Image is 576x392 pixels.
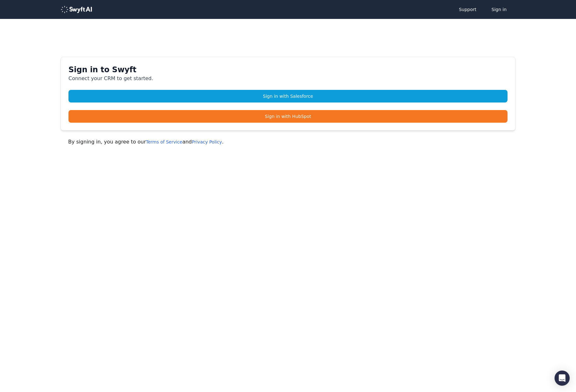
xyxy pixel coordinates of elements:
[555,371,570,386] div: Open Intercom Messenger
[68,65,508,75] h1: Sign in to Swyft
[68,90,508,102] a: Sign in with Salesforce
[68,110,508,123] a: Sign in with HubSpot
[146,139,182,144] a: Terms of Service
[68,138,508,146] p: By signing in, you agree to our and .
[485,3,513,16] button: Sign in
[61,6,92,13] img: logo-488353a97b7647c9773e25e94dd66c4536ad24f66c59206894594c5eb3334934.png
[453,3,483,16] a: Support
[192,139,222,144] a: Privacy Policy
[68,75,508,82] p: Connect your CRM to get started.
